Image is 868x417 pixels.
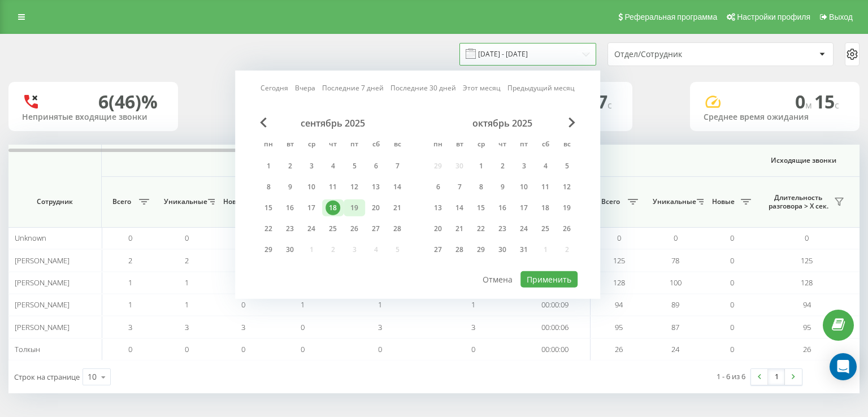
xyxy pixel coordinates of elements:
span: Сотрудник [18,197,92,206]
div: ср 17 сент. 2025 г. [301,199,322,216]
abbr: четверг [324,137,341,154]
div: вс 26 окт. 2025 г. [556,220,578,237]
span: 3 [128,322,132,332]
span: 95 [615,322,623,332]
span: 0 [128,344,132,354]
span: 94 [803,299,811,310]
div: 24 [517,221,531,236]
div: чт 30 окт. 2025 г. [492,241,513,258]
span: 0 [730,299,734,310]
span: 2 [128,255,132,266]
div: ср 3 сент. 2025 г. [301,158,322,175]
div: чт 25 сент. 2025 г. [322,220,344,237]
div: вс 28 сент. 2025 г. [387,220,408,237]
span: м [805,99,814,111]
div: 10 [304,180,319,194]
span: 0 [241,344,245,354]
div: пн 27 окт. 2025 г. [427,241,449,258]
div: 16 [495,201,510,215]
div: 22 [474,221,488,236]
span: 0 [730,322,734,332]
span: 0 [185,344,189,354]
div: пн 6 окт. 2025 г. [427,179,449,196]
div: сб 20 сент. 2025 г. [365,199,387,216]
span: 1 [378,299,382,310]
span: 0 [185,233,189,243]
span: 128 [801,277,813,288]
div: пт 19 сент. 2025 г. [344,199,365,216]
div: вт 21 окт. 2025 г. [449,220,470,237]
div: 17 [304,201,319,215]
span: Выход [829,12,853,21]
div: 26 [347,221,362,236]
abbr: понедельник [260,137,277,154]
span: Новые [709,197,737,206]
span: Строк на странице [14,372,80,382]
div: вс 21 сент. 2025 г. [387,199,408,216]
div: ср 29 окт. 2025 г. [470,241,492,258]
div: сб 6 сент. 2025 г. [365,158,387,175]
span: 0 [730,277,734,288]
div: 30 [495,242,510,257]
a: Этот месяц [463,82,501,93]
div: чт 9 окт. 2025 г. [492,179,513,196]
span: Длительность разговора > Х сек. [766,193,831,211]
div: пт 17 окт. 2025 г. [513,199,535,216]
div: 16 [283,201,297,215]
span: 3 [241,322,245,332]
div: пт 3 окт. 2025 г. [513,158,535,175]
div: ср 8 окт. 2025 г. [470,179,492,196]
span: 95 [803,322,811,332]
div: 21 [390,201,405,215]
span: 1 [185,277,189,288]
div: 23 [495,221,510,236]
div: 3 [304,159,319,173]
div: 12 [347,180,362,194]
div: 31 [517,242,531,257]
div: 1 [261,159,276,173]
div: сб 18 окт. 2025 г. [535,199,556,216]
div: вт 9 сент. 2025 г. [279,179,301,196]
div: чт 11 сент. 2025 г. [322,179,344,196]
abbr: воскресенье [389,137,406,154]
a: Предыдущий месяц [507,82,575,93]
span: c [835,99,839,111]
span: c [607,99,612,111]
div: 2 [495,159,510,173]
div: ср 10 сент. 2025 г. [301,179,322,196]
div: 5 [347,159,362,173]
span: Уникальные [653,197,693,206]
span: 1 [301,299,305,310]
div: 15 [474,201,488,215]
div: 1 - 6 из 6 [717,371,745,382]
div: 9 [495,180,510,194]
div: Отдел/Сотрудник [614,50,749,59]
span: Толкын [15,344,40,354]
abbr: среда [472,137,489,154]
span: 26 [803,344,811,354]
div: 29 [474,242,488,257]
div: сб 27 сент. 2025 г. [365,220,387,237]
div: 27 [368,221,383,236]
div: 14 [390,180,405,194]
div: 15 [261,201,276,215]
span: 0 [128,233,132,243]
abbr: суббота [367,137,384,154]
a: 1 [768,369,785,385]
div: чт 2 окт. 2025 г. [492,158,513,175]
span: 0 [730,233,734,243]
span: 1 [128,299,132,310]
span: 0 [617,233,621,243]
div: 4 [325,159,340,173]
div: ср 15 окт. 2025 г. [470,199,492,216]
div: 2 [283,159,297,173]
div: 8 [261,180,276,194]
div: 11 [325,180,340,194]
span: 3 [378,322,382,332]
div: 25 [538,221,553,236]
div: 11 [538,180,553,194]
div: пн 20 окт. 2025 г. [427,220,449,237]
div: Open Intercom Messenger [830,353,857,380]
span: Входящие звонки [131,156,561,165]
button: Применить [520,271,578,288]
